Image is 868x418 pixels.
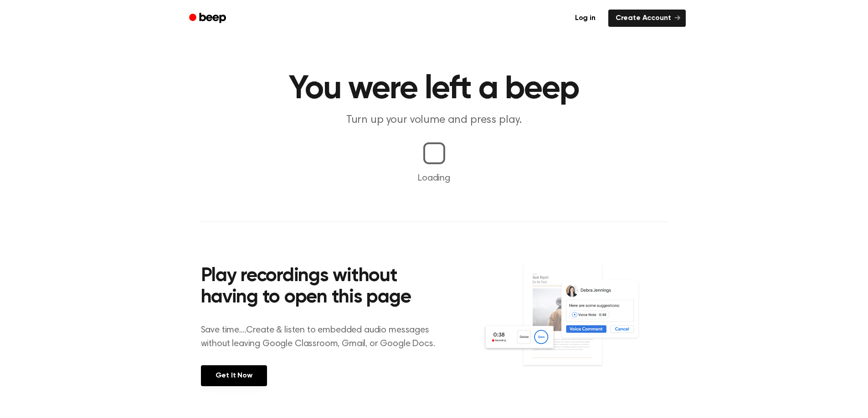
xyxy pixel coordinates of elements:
img: Voice Comments on Docs and Recording Widget [483,263,667,385]
a: Get It Now [201,365,267,386]
h2: Play recordings without having to open this page [201,266,447,309]
p: Save time....Create & listen to embedded audio messages without leaving Google Classroom, Gmail, ... [201,323,447,351]
p: Turn up your volume and press play. [259,113,609,128]
a: Create Account [608,10,686,27]
a: Beep [183,10,234,27]
p: Loading [11,171,857,185]
a: Log in [568,10,603,27]
h1: You were left a beep [201,73,668,106]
